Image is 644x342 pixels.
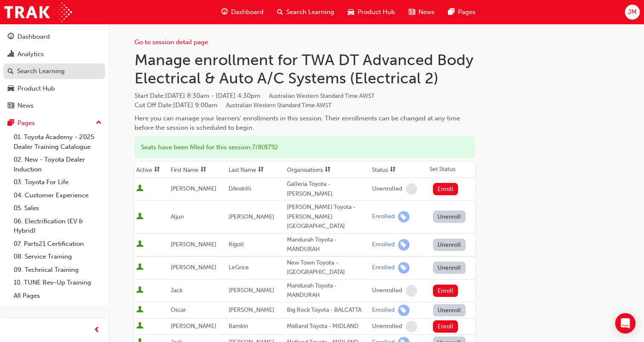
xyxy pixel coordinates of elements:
[287,281,369,300] div: Mandurah Toyota - MANDURAH
[10,250,105,263] a: 08. Service Training
[8,85,14,93] span: car-icon
[10,263,105,276] a: 09. Technical Training
[8,102,14,110] span: news-icon
[458,7,475,17] span: Pages
[433,304,466,316] button: Unenroll
[615,313,635,333] div: Open Intercom Messenger
[398,262,409,274] span: learningRecordVerb_ENROLL-icon
[135,38,208,46] a: Go to session detail page
[3,29,105,45] a: Dashboard
[10,215,105,237] a: 06. Electrification (EV & Hybrid)
[3,81,105,97] a: Product Hub
[287,322,369,331] div: Midland Toyota - MIDLAND
[17,32,50,42] div: Dashboard
[135,51,475,88] h1: Manage enrollment for TWA DT Advanced Body Electrical & Auto A/C Systems (Electrical 2)
[372,306,395,314] div: Enrolled
[372,213,395,221] div: Enrolled
[448,7,455,17] span: pages-icon
[17,66,65,76] div: Search Learning
[171,213,184,220] span: Aljun
[229,213,274,220] span: [PERSON_NAME]
[8,51,14,58] span: chart-icon
[3,27,105,115] button: DashboardAnalyticsSearch LearningProduct HubNews
[136,306,143,314] span: User is active
[270,3,341,21] a: search-iconSearch Learning
[221,7,228,17] span: guage-icon
[390,166,396,174] span: sorting-icon
[17,84,55,94] div: Product Hub
[433,183,458,195] button: Enroll
[433,320,458,333] button: Enroll
[17,118,35,128] div: Pages
[398,239,409,251] span: learningRecordVerb_ENROLL-icon
[229,241,244,248] span: Rigoll
[171,241,216,248] span: [PERSON_NAME]
[10,189,105,202] a: 04. Customer Experience
[200,166,206,174] span: sorting-icon
[135,136,475,159] div: Seats have been filled for this session : 7 / 8 ( 87% )
[258,166,264,174] span: sorting-icon
[409,7,415,17] span: news-icon
[154,166,160,174] span: sorting-icon
[398,305,409,316] span: learningRecordVerb_ENROLL-icon
[341,3,402,21] a: car-iconProduct Hub
[372,287,402,295] div: Unenrolled
[287,305,369,315] div: Big Rock Toyota - BALCATTA
[277,7,283,17] span: search-icon
[372,264,395,272] div: Enrolled
[372,185,402,193] div: Unenrolled
[171,322,216,330] span: [PERSON_NAME]
[136,286,143,295] span: User is active
[10,202,105,215] a: 05. Sales
[325,166,331,174] span: sorting-icon
[402,3,441,21] a: news-iconNews
[10,176,105,189] a: 03. Toyota For Life
[433,262,466,274] button: Unenroll
[231,7,263,17] span: Dashboard
[227,162,285,178] th: Toggle SortBy
[136,185,143,193] span: User is active
[372,241,395,249] div: Enrolled
[287,202,369,231] div: [PERSON_NAME] Toyota - [PERSON_NAME][GEOGRAPHIC_DATA]
[229,264,249,271] span: LeGrice
[358,7,395,17] span: Product Hub
[10,153,105,176] a: 02. New - Toyota Dealer Induction
[229,322,248,330] span: Bamkin
[229,287,274,294] span: [PERSON_NAME]
[628,7,637,17] span: JM
[169,162,227,178] th: Toggle SortBy
[135,101,332,109] span: Cut Off Date : [DATE] 9:00am
[433,239,466,251] button: Unenroll
[10,276,105,289] a: 10. TUNE Rev-Up Training
[171,264,216,271] span: [PERSON_NAME]
[135,162,169,178] th: Toggle SortBy
[136,240,143,249] span: User is active
[4,3,72,22] img: Trak
[3,63,105,79] a: Search Learning
[287,180,369,199] div: Galleria Toyota - [PERSON_NAME]
[8,120,14,127] span: pages-icon
[3,115,105,131] button: Pages
[287,258,369,277] div: New Town Toyota - [GEOGRAPHIC_DATA]
[96,117,102,128] span: up-icon
[433,285,458,297] button: Enroll
[441,3,482,21] a: pages-iconPages
[625,5,640,20] button: JM
[406,321,417,332] span: learningRecordVerb_NONE-icon
[136,213,143,221] span: User is active
[418,7,435,17] span: News
[226,102,332,109] span: Australian Western Standard Time AWST
[3,46,105,62] a: Analytics
[8,68,14,75] span: search-icon
[8,33,14,41] span: guage-icon
[135,114,475,133] div: Here you can manage your learners' enrollments in this session. Their enrollments can be changed ...
[287,235,369,254] div: Mandurah Toyota - MANDURAH
[215,3,270,21] a: guage-iconDashboard
[171,306,186,313] span: Oscar
[171,185,216,192] span: [PERSON_NAME]
[94,325,100,336] span: prev-icon
[229,306,274,313] span: [PERSON_NAME]
[10,289,105,302] a: All Pages
[165,92,375,100] span: [DATE] 8:30am - [DATE] 4:30pm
